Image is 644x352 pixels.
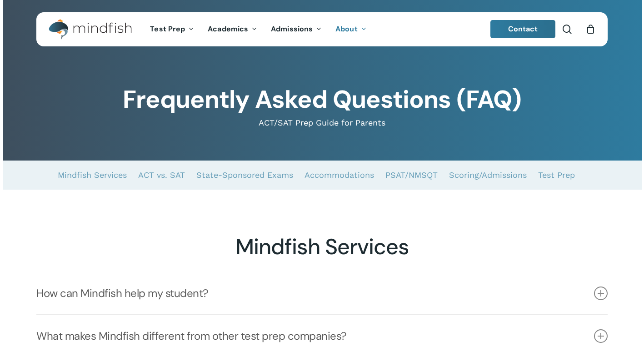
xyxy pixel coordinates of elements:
[138,161,185,190] a: ACT vs. SAT
[264,25,329,33] a: Admissions
[36,234,608,260] h2: Mindfish Services
[508,24,538,34] span: Contact
[36,85,608,114] h1: Frequently Asked Questions (FAQ)
[449,161,527,190] a: Scoring/Admissions
[143,25,201,33] a: Test Prep
[150,24,185,34] span: Test Prep
[36,12,608,46] header: Main Menu
[36,117,608,128] p: ACT/SAT Prep Guide for Parents
[271,24,313,34] span: Admissions
[208,24,248,34] span: Academics
[329,25,374,33] a: About
[201,25,264,33] a: Academics
[585,24,595,34] a: Cart
[143,12,373,46] nav: Main Menu
[196,161,293,190] a: State-Sponsored Exams
[305,161,374,190] a: Accommodations
[36,272,608,314] a: How can Mindfish help my student?
[335,24,358,34] span: About
[58,161,127,190] a: Mindfish Services
[385,161,438,190] a: PSAT/NMSQT
[538,161,575,190] a: Test Prep
[490,20,556,38] a: Contact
